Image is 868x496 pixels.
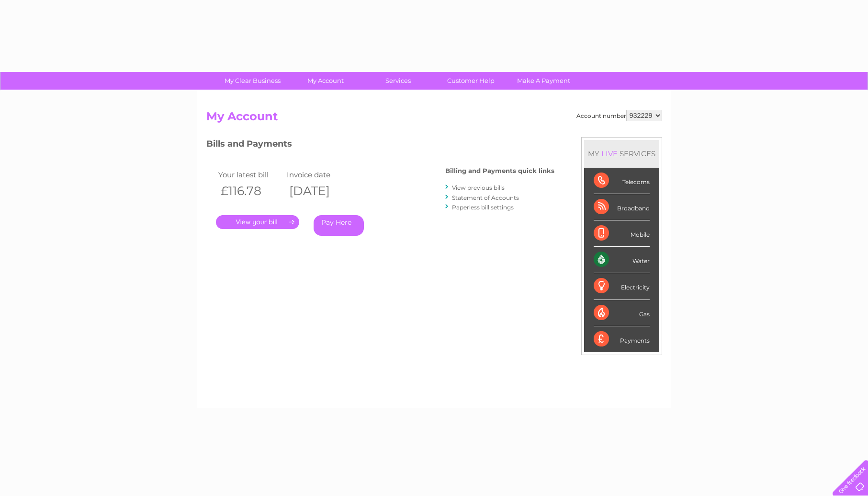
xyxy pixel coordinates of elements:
[594,194,650,220] div: Broadband
[576,110,662,121] div: Account number
[452,204,514,211] a: Paperless bill settings
[594,168,650,194] div: Telecoms
[284,181,353,201] th: [DATE]
[584,140,659,167] div: MY SERVICES
[314,215,364,236] a: Pay Here
[594,273,650,300] div: Electricity
[216,168,285,181] td: Your latest bill
[599,149,620,158] div: LIVE
[359,72,438,90] a: Services
[452,184,505,191] a: View previous bills
[213,72,292,90] a: My Clear Business
[452,194,519,201] a: Statement of Accounts
[431,72,510,90] a: Customer Help
[206,110,662,128] h2: My Account
[594,300,650,326] div: Gas
[216,215,299,229] a: .
[284,168,353,181] td: Invoice date
[594,247,650,273] div: Water
[504,72,583,90] a: Make A Payment
[594,326,650,352] div: Payments
[594,220,650,247] div: Mobile
[206,137,554,154] h3: Bills and Payments
[286,72,365,90] a: My Account
[445,167,554,174] h4: Billing and Payments quick links
[216,181,285,201] th: £116.78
